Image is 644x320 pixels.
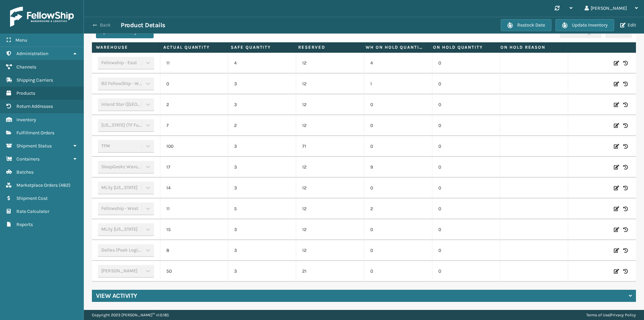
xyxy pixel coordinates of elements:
[623,205,628,212] i: Inventory History
[228,136,296,157] td: 3
[432,261,500,282] td: 0
[623,143,628,150] i: Inventory History
[302,268,358,275] p: 21
[16,195,48,201] span: Shipment Cost
[302,247,358,254] p: 12
[364,74,432,94] td: 1
[432,240,500,261] td: 0
[614,60,619,66] i: Edit
[160,115,228,136] td: 7
[614,205,619,212] i: Edit
[16,182,58,188] span: Marketplace Orders
[432,198,500,219] td: 0
[228,178,296,198] td: 3
[302,226,358,233] p: 12
[16,64,36,70] span: Channels
[614,226,619,233] i: Edit
[16,156,40,162] span: Containers
[302,122,358,129] p: 12
[302,60,358,66] p: 12
[614,101,619,108] i: Edit
[586,310,636,320] div: |
[160,178,228,198] td: 14
[364,240,432,261] td: 0
[160,136,228,157] td: 100
[614,81,619,87] i: Edit
[433,44,492,50] label: On Hold Quantity
[92,310,169,320] p: Copyright 2023 [PERSON_NAME]™ v 1.0.185
[16,51,48,56] span: Administration
[10,7,74,27] img: logo
[228,240,296,261] td: 3
[432,94,500,115] td: 0
[610,313,636,317] a: Privacy Policy
[432,115,500,136] td: 0
[16,90,35,96] span: Products
[623,101,628,108] i: Inventory History
[160,53,228,74] td: 11
[623,268,628,275] i: Inventory History
[364,115,432,136] td: 0
[364,261,432,282] td: 0
[302,143,358,150] p: 71
[302,205,358,212] p: 12
[228,94,296,115] td: 3
[500,44,559,50] label: On Hold Reason
[96,44,155,50] label: Warehouse
[432,136,500,157] td: 0
[228,53,296,74] td: 4
[614,247,619,254] i: Edit
[16,77,53,83] span: Shipping Carriers
[121,21,165,29] h3: Product Details
[16,209,49,214] span: Rate Calculator
[364,157,432,178] td: 9
[228,157,296,178] td: 3
[432,157,500,178] td: 0
[623,122,628,129] i: Inventory History
[160,219,228,240] td: 15
[228,115,296,136] td: 2
[16,117,36,123] span: Inventory
[160,94,228,115] td: 2
[364,198,432,219] td: 2
[364,219,432,240] td: 0
[614,164,619,171] i: Edit
[432,53,500,74] td: 0
[16,222,33,227] span: Reports
[160,157,228,178] td: 17
[231,44,290,50] label: Safe Quantity
[586,313,609,317] a: Terms of Use
[623,185,628,191] i: Inventory History
[90,22,121,28] button: Back
[623,60,628,66] i: Inventory History
[16,169,34,175] span: Batches
[15,37,27,43] span: Menu
[228,74,296,94] td: 3
[432,178,500,198] td: 0
[160,74,228,94] td: 0
[614,122,619,129] i: Edit
[618,22,638,28] button: Edit
[501,19,551,31] button: Restock Date
[16,103,53,109] span: Return Addresses
[364,136,432,157] td: 0
[302,101,358,108] p: 12
[623,226,628,233] i: Inventory History
[614,268,619,275] i: Edit
[555,19,614,31] button: Update Inventory
[364,178,432,198] td: 0
[302,185,358,191] p: 12
[228,198,296,219] td: 5
[16,130,54,136] span: Fulfillment Orders
[228,261,296,282] td: 3
[228,219,296,240] td: 3
[160,240,228,261] td: 8
[623,247,628,254] i: Inventory History
[623,164,628,171] i: Inventory History
[160,261,228,282] td: 50
[623,81,628,87] i: Inventory History
[364,53,432,74] td: 4
[364,94,432,115] td: 0
[614,143,619,150] i: Edit
[16,143,52,149] span: Shipment Status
